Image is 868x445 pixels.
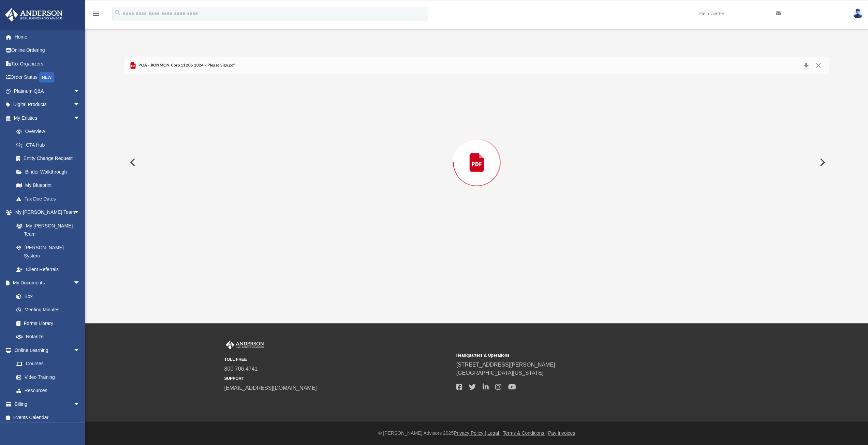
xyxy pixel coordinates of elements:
i: menu [92,10,100,18]
a: Home [5,30,90,44]
a: Pay Invoices [548,430,575,436]
a: My Blueprint [10,179,87,192]
a: Legal | [487,430,502,436]
a: Tax Organizers [5,57,90,71]
a: Online Ordering [5,44,90,57]
a: [STREET_ADDRESS][PERSON_NAME] [456,362,555,368]
a: 800.706.4741 [224,366,258,372]
a: [GEOGRAPHIC_DATA][US_STATE] [456,370,544,376]
a: Courses [10,357,87,371]
a: Resources [10,384,87,398]
div: Preview [124,57,829,251]
div: NEW [39,72,54,83]
a: Box [10,290,84,303]
a: CTA Hub [10,138,90,152]
span: arrow_drop_down [73,98,87,112]
a: Notarize [10,330,87,344]
button: Close [812,61,824,70]
button: Previous File [124,153,139,172]
a: [EMAIL_ADDRESS][DOMAIN_NAME] [224,385,317,391]
a: Billingarrow_drop_down [5,397,90,411]
small: Headquarters & Operations [456,352,683,358]
a: Digital Productsarrow_drop_down [5,98,90,112]
a: Platinum Q&Aarrow_drop_down [5,84,90,98]
img: Anderson Advisors Platinum Portal [3,8,65,21]
a: Overview [10,125,90,138]
button: Next File [814,153,829,172]
small: SUPPORT [224,375,452,382]
a: Binder Walkthrough [10,165,90,179]
span: arrow_drop_down [73,206,87,220]
span: arrow_drop_down [73,397,87,411]
span: arrow_drop_down [73,276,87,290]
a: Privacy Policy | [454,430,486,436]
a: Client Referrals [10,263,87,276]
a: My [PERSON_NAME] Team [10,219,84,241]
a: Tax Due Dates [10,192,90,206]
a: menu [92,13,100,18]
a: Meeting Minutes [10,303,87,317]
span: POA - RONMON Corp 1120S 2024 - Please Sign.pdf [137,62,235,69]
span: arrow_drop_down [73,84,87,98]
button: Download [800,61,812,70]
a: Terms & Conditions | [503,430,547,436]
a: My [PERSON_NAME] Teamarrow_drop_down [5,206,87,219]
img: User Pic [853,9,863,18]
span: arrow_drop_down [73,343,87,357]
a: Events Calendar [5,411,90,425]
a: My Documentsarrow_drop_down [5,276,87,290]
a: My Entitiesarrow_drop_down [5,111,90,125]
a: Forms Library [10,316,84,330]
img: Anderson Advisors Platinum Portal [224,340,265,349]
a: Video Training [10,370,84,384]
a: Order StatusNEW [5,71,90,85]
div: © [PERSON_NAME] Advisors 2025 [85,430,868,437]
i: search [114,9,121,17]
span: arrow_drop_down [73,111,87,125]
small: TOLL FREE [224,356,452,362]
a: [PERSON_NAME] System [10,241,87,263]
a: Entity Change Request [10,152,90,165]
a: Online Learningarrow_drop_down [5,343,87,357]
